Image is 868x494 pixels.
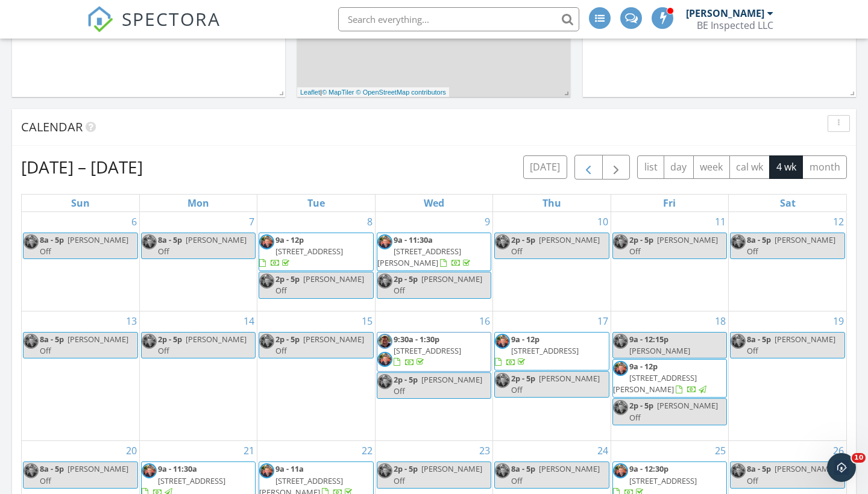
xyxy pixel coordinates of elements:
span: [PERSON_NAME] Off [511,373,600,395]
img: dan_richter.jpg [377,274,392,289]
td: Go to July 8, 2025 [257,212,375,311]
img: dan_richter.jpg [142,463,157,478]
input: Search everything... [338,7,579,31]
span: [PERSON_NAME] Off [747,334,835,356]
td: Go to July 17, 2025 [493,311,611,441]
td: Go to July 16, 2025 [375,311,492,441]
img: dan_richter.jpg [24,234,39,249]
img: img_8739.jpg [377,334,392,349]
td: Go to July 9, 2025 [375,212,492,311]
a: © OpenStreetMap contributors [356,89,446,96]
span: [STREET_ADDRESS] [511,345,579,356]
span: 9a - 11:30a [394,234,433,245]
a: 9a - 11:30a [STREET_ADDRESS][PERSON_NAME] [377,234,473,268]
span: 2p - 5p [629,400,653,411]
span: [PERSON_NAME] [629,345,690,356]
img: dan_richter.jpg [613,361,628,376]
img: dan_richter.jpg [731,463,746,478]
img: dan_richter.jpg [142,334,157,349]
a: Tuesday [305,195,327,211]
div: BE Inspected LLC [697,19,773,31]
span: Calendar [21,119,83,135]
img: dan_richter.jpg [613,463,628,478]
img: dan_richter.jpg [731,334,746,349]
a: Go to July 23, 2025 [477,441,492,460]
span: SPECTORA [122,6,221,31]
span: 8a - 5p [158,234,182,245]
td: Go to July 7, 2025 [139,212,257,311]
span: [PERSON_NAME] Off [747,234,835,257]
img: dan_richter.jpg [24,463,39,478]
img: The Best Home Inspection Software - Spectora [87,6,113,33]
td: Go to July 13, 2025 [22,311,139,441]
span: [PERSON_NAME] Off [275,274,364,296]
span: [PERSON_NAME] Off [394,274,482,296]
a: Go to July 13, 2025 [124,311,139,331]
span: [PERSON_NAME] Off [158,234,247,257]
span: [STREET_ADDRESS] [275,246,343,257]
button: [DATE] [523,155,567,179]
img: dan_richter.jpg [377,234,392,249]
span: [PERSON_NAME] Off [158,334,247,356]
span: 2p - 5p [394,274,418,284]
td: Go to July 15, 2025 [257,311,375,441]
td: Go to July 10, 2025 [493,212,611,311]
img: dan_richter.jpg [24,334,39,349]
button: 4 wk [769,155,803,179]
span: 2p - 5p [394,374,418,385]
span: 2p - 5p [394,463,418,474]
img: dan_richter.jpg [142,234,157,249]
a: Thursday [540,195,564,211]
span: 9a - 11a [275,463,304,474]
img: dan_richter.jpg [731,234,746,249]
span: 9:30a - 1:30p [394,334,439,345]
td: Go to July 6, 2025 [22,212,139,311]
span: 9a - 12p [275,234,304,245]
a: 9a - 12p [STREET_ADDRESS] [495,334,579,367]
iframe: Intercom live chat [827,453,856,482]
a: Go to July 14, 2025 [241,311,257,331]
a: Go to July 25, 2025 [712,441,728,460]
span: [PERSON_NAME] Off [511,234,600,257]
a: Go to July 11, 2025 [712,212,728,231]
a: Go to July 9, 2025 [482,212,492,231]
div: [PERSON_NAME] [686,7,764,19]
span: [STREET_ADDRESS][PERSON_NAME] [377,246,461,268]
a: Friday [661,195,678,211]
span: [STREET_ADDRESS][PERSON_NAME] [613,372,697,395]
span: [PERSON_NAME] Off [40,234,128,257]
td: Go to July 12, 2025 [729,212,846,311]
img: dan_richter.jpg [495,234,510,249]
span: 2p - 5p [275,274,300,284]
button: week [693,155,730,179]
a: 9:30a - 1:30p [STREET_ADDRESS] [394,334,461,367]
a: Monday [185,195,212,211]
a: Go to July 21, 2025 [241,441,257,460]
button: month [802,155,847,179]
td: Go to July 14, 2025 [139,311,257,441]
button: Previous [574,155,603,180]
img: dan_richter.jpg [259,234,274,249]
button: cal wk [729,155,770,179]
button: Next [602,155,631,180]
a: Saturday [778,195,798,211]
span: [STREET_ADDRESS] [394,345,461,356]
button: day [664,155,694,179]
span: 8a - 5p [40,334,64,345]
a: 9a - 12p [STREET_ADDRESS] [494,332,609,371]
a: Go to July 8, 2025 [365,212,375,231]
span: 2p - 5p [275,334,300,345]
a: 9a - 11:30a [STREET_ADDRESS][PERSON_NAME] [377,233,491,272]
img: dan_richter.jpg [613,234,628,249]
span: 9a - 12p [629,361,658,372]
a: 9:30a - 1:30p [STREET_ADDRESS] [377,332,491,372]
span: [PERSON_NAME] Off [629,400,718,422]
span: [PERSON_NAME] Off [629,234,718,257]
a: Go to July 26, 2025 [831,441,846,460]
button: list [637,155,664,179]
span: [STREET_ADDRESS] [158,475,225,486]
span: 2p - 5p [511,373,535,384]
a: Go to July 22, 2025 [359,441,375,460]
img: dan_richter.jpg [259,334,274,349]
a: 9a - 12p [STREET_ADDRESS] [259,234,343,268]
